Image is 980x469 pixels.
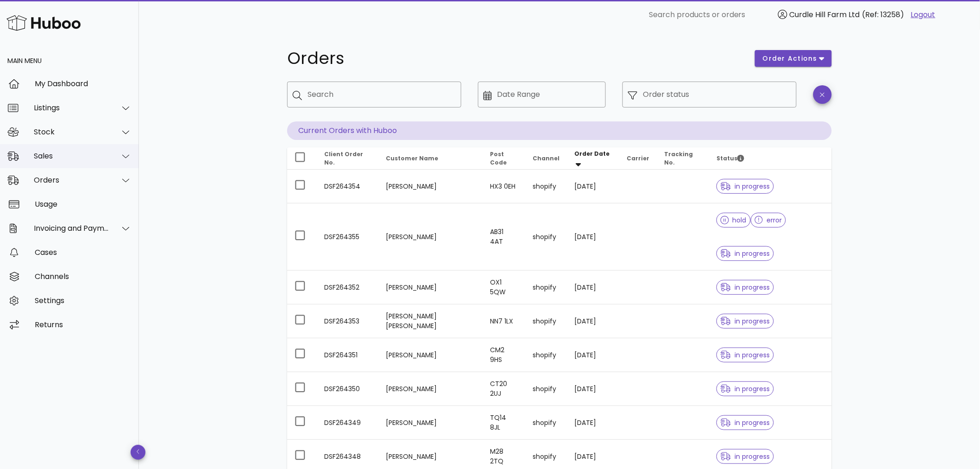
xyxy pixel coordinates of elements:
td: shopify [525,203,567,271]
img: Huboo Logo [6,13,81,33]
td: DSF264350 [317,372,378,406]
span: Customer Name [386,154,438,162]
th: Order Date: Sorted descending. Activate to remove sorting. [567,147,619,170]
th: Carrier [619,147,657,170]
span: Status [716,154,744,162]
span: Channel [533,154,559,162]
span: Client Order No. [324,150,363,166]
td: shopify [525,338,567,372]
td: [PERSON_NAME] [PERSON_NAME] [378,304,483,338]
span: Order Date [574,150,609,158]
td: shopify [525,406,567,440]
div: Stock [34,127,109,136]
button: order actions [755,50,832,67]
div: Channels [35,272,132,281]
th: Customer Name [378,147,483,170]
h1: Orders [287,50,744,67]
td: HX3 0EH [483,170,525,203]
span: Post Code [490,150,507,166]
a: Logout [911,9,936,20]
td: [PERSON_NAME] [378,271,483,304]
span: in progress [721,284,770,291]
div: Sales [34,152,109,160]
td: [DATE] [567,170,619,203]
td: DSF264353 [317,304,378,338]
th: Status [709,147,832,170]
td: DSF264351 [317,338,378,372]
div: Listings [34,103,109,112]
td: CM2 9HS [483,338,525,372]
p: Current Orders with Huboo [287,121,832,140]
td: NN7 1LX [483,304,525,338]
span: in progress [721,183,770,190]
td: DSF264349 [317,406,378,440]
div: Settings [35,296,132,305]
div: Returns [35,320,132,329]
td: [PERSON_NAME] [378,406,483,440]
div: Usage [35,200,132,209]
td: DSF264354 [317,170,378,203]
span: Tracking No. [664,150,693,166]
td: DSF264355 [317,203,378,271]
div: Orders [34,176,109,184]
span: order actions [762,54,818,63]
td: [PERSON_NAME] [378,170,483,203]
th: Client Order No. [317,147,378,170]
span: Curdle Hill Farm Ltd [790,9,860,20]
td: AB31 4AT [483,203,525,271]
span: in progress [721,386,770,392]
span: in progress [721,453,770,460]
th: Channel [525,147,567,170]
td: TQ14 8JL [483,406,525,440]
td: [DATE] [567,304,619,338]
td: shopify [525,372,567,406]
td: [DATE] [567,271,619,304]
td: shopify [525,170,567,203]
td: shopify [525,304,567,338]
td: [DATE] [567,203,619,271]
div: My Dashboard [35,79,132,88]
span: in progress [721,352,770,358]
td: [DATE] [567,372,619,406]
td: DSF264352 [317,271,378,304]
td: [PERSON_NAME] [378,203,483,271]
span: error [755,217,782,223]
div: Invoicing and Payments [34,224,109,233]
td: [DATE] [567,406,619,440]
span: hold [721,217,747,223]
span: in progress [721,419,770,426]
td: [PERSON_NAME] [378,338,483,372]
th: Tracking No. [657,147,709,170]
span: Carrier [627,154,649,162]
td: [PERSON_NAME] [378,372,483,406]
th: Post Code [483,147,525,170]
div: Cases [35,248,132,257]
td: CT20 2UJ [483,372,525,406]
td: OX1 5QW [483,271,525,304]
span: in progress [721,250,770,257]
span: in progress [721,318,770,324]
td: [DATE] [567,338,619,372]
td: shopify [525,271,567,304]
span: (Ref: 13258) [862,9,905,20]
